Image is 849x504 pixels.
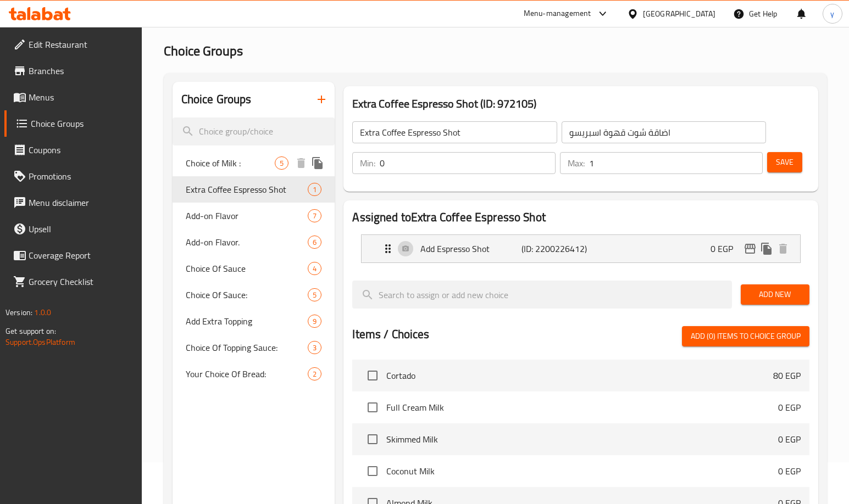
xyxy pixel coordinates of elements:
span: Your Choice Of Bread: [186,367,308,380]
a: Promotions [4,163,142,189]
span: 5 [275,158,288,169]
div: Choices [308,315,321,328]
button: duplicate [758,240,775,257]
a: Support.OpsPlatform [5,335,75,349]
span: Version: [5,305,32,320]
p: 80 EGP [773,369,801,382]
span: Choice of Milk : [186,156,275,170]
div: Choices [308,236,321,249]
div: Choices [308,183,321,196]
span: Menus [29,91,133,104]
a: Coupons [4,137,142,163]
input: search [173,117,335,145]
div: Extra Coffee Espresso Shot1 [173,176,335,203]
span: Choice Of Sauce [186,262,308,275]
p: Max: [568,156,585,170]
span: Get support on: [5,324,56,338]
p: 0 EGP [778,433,801,446]
span: Coverage Report [29,249,133,262]
div: Choice Of Sauce4 [173,255,335,282]
span: y [830,8,834,20]
span: 5 [308,290,321,300]
h2: Assigned to Extra Coffee Espresso Shot [352,209,809,226]
a: Menus [4,84,142,110]
span: Select choice [361,428,384,451]
li: Expand [352,230,809,267]
span: 3 [308,343,321,353]
span: 2 [308,369,321,379]
a: Upsell [4,216,142,242]
span: Add New [750,288,801,301]
span: Cortado [386,369,773,382]
span: Promotions [29,170,133,183]
div: Your Choice Of Bread:2 [173,361,335,387]
span: Skimmed Milk [386,433,778,446]
div: Menu-management [524,7,591,20]
div: Add-on Flavor.6 [173,229,335,255]
span: Extra Coffee Espresso Shot [186,183,308,196]
button: Add New [741,284,809,305]
div: Choice of Milk :5deleteduplicate [173,150,335,176]
button: delete [293,155,309,171]
button: delete [775,240,791,257]
p: 0 EGP [778,464,801,478]
h3: Extra Coffee Espresso Shot (ID: 972105) [352,95,809,113]
a: Edit Restaurant [4,31,142,58]
div: Choices [308,341,321,354]
div: Add Extra Topping9 [173,308,335,334]
div: Expand [362,235,800,262]
span: Add-on Flavor. [186,236,308,249]
p: 0 EGP [711,242,742,255]
span: 9 [308,316,321,327]
span: Coupons [29,143,133,156]
span: Branches [29,64,133,77]
div: Choice Of Sauce:5 [173,282,335,308]
span: 1 [308,184,321,195]
button: edit [742,240,758,257]
div: Choices [308,367,321,380]
span: Add (0) items to choice group [691,329,801,343]
div: Choices [308,262,321,275]
span: 7 [308,211,321,221]
button: Add (0) items to choice group [682,326,809,346]
span: Coconut Milk [386,464,778,478]
button: duplicate [309,155,326,171]
span: 6 [308,237,321,248]
span: Menu disclaimer [29,196,133,209]
span: Edit Restaurant [29,38,133,51]
div: [GEOGRAPHIC_DATA] [643,8,715,20]
span: Add Extra Topping [186,315,308,328]
h2: Choice Groups [181,91,252,108]
span: Choice Groups [164,38,243,63]
span: Grocery Checklist [29,275,133,288]
div: Choices [308,288,321,301]
p: (ID: 2200226412) [521,242,589,255]
span: Upsell [29,222,133,236]
span: Add-on Flavor [186,209,308,222]
p: 0 EGP [778,401,801,414]
button: Save [767,152,802,172]
span: Full Cream Milk [386,401,778,414]
a: Grocery Checklist [4,268,142,295]
span: 1.0.0 [34,305,51,320]
div: Choice Of Topping Sauce:3 [173,334,335,361]
span: Choice Of Sauce: [186,288,308,301]
h2: Items / Choices [352,326,429,343]
div: Add-on Flavor7 [173,203,335,229]
span: Choice Of Topping Sauce: [186,341,308,354]
a: Branches [4,58,142,84]
a: Choice Groups [4,110,142,137]
span: Save [776,155,793,169]
input: search [352,281,731,309]
a: Coverage Report [4,242,142,268]
p: Min: [360,156,375,170]
p: Add Espresso Shot [420,242,521,255]
span: 4 [308,264,321,274]
span: Choice Groups [31,117,133,130]
a: Menu disclaimer [4,189,142,216]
